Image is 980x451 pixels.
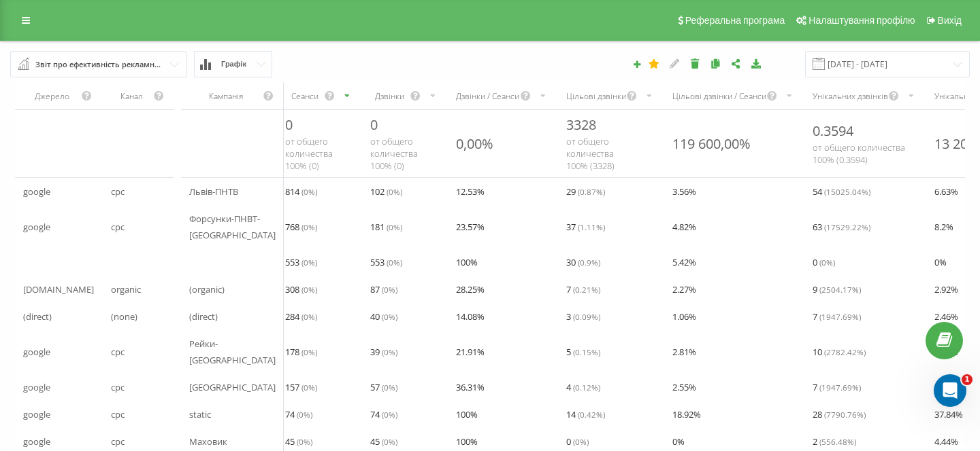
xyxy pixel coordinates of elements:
[285,135,333,172] span: от общего количества 100% ( 0 )
[689,58,701,68] i: Видалити звіт
[285,433,312,450] span: 45
[456,183,485,200] span: 12.53 %
[672,281,696,297] span: 2.27 %
[672,183,696,200] span: 3.56 %
[382,382,397,393] span: ( 0 %)
[301,346,317,357] span: ( 0 %)
[566,254,600,270] span: 30
[813,281,861,297] span: 9
[297,409,312,420] span: ( 0 %)
[672,308,696,325] span: 1.06 %
[962,374,973,385] span: 1
[23,406,50,422] span: google
[301,186,317,197] span: ( 0 %)
[573,436,589,447] span: ( 0 %)
[566,406,605,422] span: 14
[189,433,227,450] span: Маховик
[285,308,317,325] span: 284
[111,379,125,395] span: cpc
[672,134,751,153] div: 119 600,00%
[813,433,856,450] span: 2
[566,135,615,172] span: от общего количества 100% ( 3328 )
[808,15,915,26] span: Налаштування профілю
[813,406,866,422] span: 28
[285,115,293,134] span: 0
[23,344,50,360] span: google
[566,183,605,200] span: 29
[632,60,642,68] i: Створити звіт
[111,406,125,422] span: cpc
[301,382,317,393] span: ( 0 %)
[566,433,589,450] span: 0
[566,344,600,360] span: 5
[285,254,317,270] span: 553
[370,281,397,297] span: 87
[382,284,397,295] span: ( 0 %)
[189,211,276,243] span: Форсунки-ПНВТ-[GEOGRAPHIC_DATA]
[672,433,685,450] span: 0 %
[111,219,125,235] span: cpc
[370,379,397,395] span: 57
[370,135,418,172] span: от общего количества 100% ( 0 )
[285,90,324,102] div: Сеанси
[456,254,478,270] span: 100 %
[934,433,958,450] span: 4.44 %
[301,311,317,322] span: ( 0 %)
[813,254,835,270] span: 0
[285,219,317,235] span: 768
[813,90,888,102] div: Унікальних дзвінків
[566,90,626,102] div: Цільові дзвінки
[819,311,861,322] span: ( 1947.69 %)
[456,406,478,422] span: 100 %
[672,254,696,270] span: 5.42 %
[456,433,478,450] span: 100 %
[189,379,276,395] span: [GEOGRAPHIC_DATA]
[813,141,905,166] span: от общего количества 100% ( 0.3594 )
[566,219,605,235] span: 37
[573,382,600,393] span: ( 0.12 %)
[189,308,218,325] span: (direct)
[23,281,94,297] span: [DOMAIN_NAME]
[672,406,701,422] span: 18.92 %
[301,221,317,232] span: ( 0 %)
[221,60,246,69] span: Графік
[387,257,402,268] span: ( 0 %)
[23,90,81,102] div: Джерело
[819,436,856,447] span: ( 556.48 %)
[301,284,317,295] span: ( 0 %)
[672,219,696,235] span: 4.82 %
[934,219,953,235] span: 8.2 %
[285,379,317,395] span: 157
[819,284,861,295] span: ( 2504.17 %)
[813,183,870,200] span: 54
[456,308,485,325] span: 14.08 %
[382,436,397,447] span: ( 0 %)
[23,183,50,200] span: google
[370,90,410,102] div: Дзвінки
[578,409,605,420] span: ( 0.42 %)
[824,346,866,357] span: ( 2782.42 %)
[751,58,762,68] i: Завантажити звіт
[189,90,262,102] div: Кампанія
[819,382,861,393] span: ( 1947.69 %)
[285,183,317,200] span: 814
[934,308,958,325] span: 2.46 %
[573,284,600,295] span: ( 0.21 %)
[566,281,600,297] span: 7
[370,219,402,235] span: 181
[382,346,397,357] span: ( 0 %)
[382,409,397,420] span: ( 0 %)
[578,221,605,232] span: ( 1.11 %)
[578,186,605,197] span: ( 0.87 %)
[189,336,276,368] span: Рейки-[GEOGRAPHIC_DATA]
[111,308,137,325] span: (none)
[813,219,870,235] span: 63
[813,308,861,325] span: 7
[370,344,397,360] span: 39
[578,257,600,268] span: ( 0.9 %)
[934,406,963,422] span: 37.84 %
[387,221,402,232] span: ( 0 %)
[111,183,125,200] span: cpc
[672,344,696,360] span: 2.81 %
[566,115,596,134] span: 3328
